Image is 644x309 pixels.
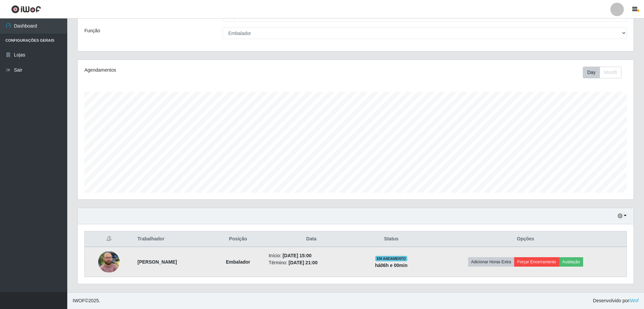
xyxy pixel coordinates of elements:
[212,231,265,247] th: Posição
[84,27,100,34] label: Função
[593,297,639,304] span: Desenvolvido por
[84,67,305,74] div: Agendamentos
[514,257,559,267] button: Forçar Encerramento
[73,298,85,303] span: IWOF
[559,257,583,267] button: Avaliação
[583,67,627,78] div: Toolbar with button groups
[468,257,514,267] button: Adicionar Horas Extra
[424,231,627,247] th: Opções
[269,259,354,266] li: Término:
[583,67,600,78] button: Day
[265,231,358,247] th: Data
[73,297,100,304] span: © 2025 .
[629,298,639,303] a: iWof
[600,67,621,78] button: Month
[98,252,120,273] img: 1758902107724.jpeg
[11,5,41,13] img: CoreUI Logo
[282,253,311,258] time: [DATE] 15:00
[269,252,354,259] li: Início:
[289,260,317,265] time: [DATE] 21:00
[358,231,425,247] th: Status
[138,259,177,265] strong: [PERSON_NAME]
[375,256,407,261] span: EM ANDAMENTO
[583,67,621,78] div: First group
[226,259,250,265] strong: Embalador
[375,263,408,268] strong: há 06 h e 00 min
[134,231,212,247] th: Trabalhador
